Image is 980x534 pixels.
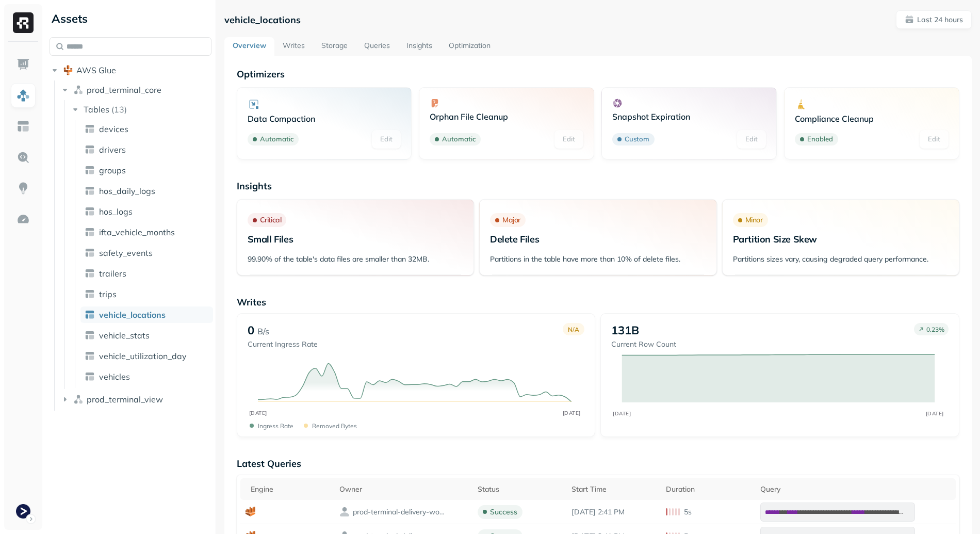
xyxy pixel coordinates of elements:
p: Enabled [807,134,833,144]
img: Query Explorer [17,151,30,164]
p: Writes [237,296,959,308]
p: Latest Queries [237,458,959,470]
p: vehicle_locations [224,14,301,26]
img: table [85,289,95,299]
p: Partitions sizes vary, causing degraded query performance. [733,254,949,264]
a: safety_events [80,245,213,261]
p: 99.90% of the table's data files are smaller than 32MB. [248,254,463,264]
span: vehicle_locations [99,310,166,320]
a: vehicle_locations [80,306,213,323]
tspan: [DATE] [926,410,944,416]
img: table [85,371,95,382]
img: table [85,351,95,361]
p: Partition Size Skew [733,233,949,245]
p: 5s [684,507,692,517]
p: Compliance Cleanup [795,114,949,124]
p: Current Ingress Rate [248,339,318,349]
p: Current Row Count [611,339,676,349]
p: Sep 13, 2025 2:41 PM [571,507,656,517]
a: hos_daily_logs [80,183,213,199]
span: trips [99,289,117,299]
button: prod_terminal_view [60,391,212,408]
p: B/s [257,325,269,337]
a: Writes [274,37,313,56]
img: namespace [73,394,84,404]
p: 0.23 % [926,326,944,333]
a: Queries [356,37,398,56]
p: Orphan File Cleanup [430,111,583,122]
p: Automatic [260,134,293,144]
a: Optimization [440,37,499,56]
img: table [85,330,95,341]
p: Critical [260,215,282,225]
span: drivers [99,144,126,155]
button: Tables(13) [70,101,213,118]
img: Insights [17,182,30,195]
div: Status [478,484,562,494]
a: Insights [398,37,440,56]
p: Automatic [442,134,476,144]
a: drivers [80,141,213,158]
img: namespace [73,85,84,95]
a: trailers [80,265,213,282]
span: Tables [84,104,109,115]
a: devices [80,121,213,137]
span: trailers [99,268,126,279]
p: 131B [611,323,639,337]
p: Custom [625,134,649,144]
div: Engine [251,484,330,494]
img: Asset Explorer [17,120,30,133]
img: table [85,310,95,320]
span: hos_daily_logs [99,186,155,196]
img: table [85,206,95,217]
span: vehicle_utilization_day [99,351,187,361]
p: N/A [568,326,579,333]
p: Small Files [248,233,463,245]
button: prod_terminal_core [60,82,212,98]
p: ( 13 ) [111,104,127,115]
img: Assets [17,89,30,102]
span: AWS Glue [76,65,116,75]
div: Owner [339,484,467,494]
p: success [490,507,517,517]
img: table [85,124,95,134]
img: Optimization [17,213,30,226]
div: Assets [50,10,211,27]
span: vehicle_stats [99,330,150,341]
span: prod_terminal_core [87,85,161,95]
span: prod_terminal_view [87,394,163,404]
span: vehicles [99,371,130,382]
p: Major [502,215,520,225]
tspan: [DATE] [613,410,631,416]
a: hos_logs [80,203,213,220]
p: Snapshot Expiration [612,111,766,122]
a: vehicles [80,368,213,385]
div: Start Time [571,484,656,494]
span: hos_logs [99,206,133,217]
tspan: [DATE] [249,410,267,416]
img: Dashboard [17,58,30,71]
img: Terminal [16,504,30,519]
p: Ingress Rate [258,422,293,430]
img: table [85,268,95,279]
img: owner [339,507,350,517]
span: safety_events [99,248,153,258]
img: table [85,144,95,155]
a: Overview [224,37,274,56]
p: Removed bytes [312,422,357,430]
a: ifta_vehicle_months [80,224,213,240]
span: devices [99,124,128,134]
p: Partitions in the table have more than 10% of delete files. [490,254,706,264]
button: Last 24 hours [896,10,972,29]
div: Duration [666,484,750,494]
p: Delete Files [490,233,706,245]
p: 0 [248,323,254,337]
tspan: [DATE] [562,410,580,416]
img: Ryft [13,12,34,33]
img: table [85,227,95,237]
p: Last 24 hours [917,15,963,25]
img: table [85,165,95,175]
p: prod-terminal-delivery-workgroup [353,507,446,517]
div: Query [760,484,951,494]
span: ifta_vehicle_months [99,227,175,237]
